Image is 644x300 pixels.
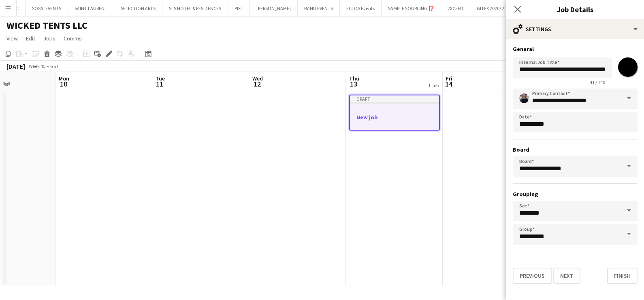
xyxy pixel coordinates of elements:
[298,0,340,16] button: BANU EVENTS
[349,95,440,131] app-job-card: DraftNew job
[6,62,25,70] div: [DATE]
[156,75,165,82] span: Tue
[470,0,518,16] button: GITEX 2020/ 2025
[583,79,612,85] span: 41 / 140
[446,75,452,82] span: Fri
[26,35,35,42] span: Edit
[445,79,452,89] span: 14
[6,19,87,32] h1: WICKED TENTS LLC
[3,33,21,44] a: View
[513,268,552,284] button: Previous
[340,0,382,16] button: ECLOS Events
[40,33,59,44] a: Jobs
[251,79,263,89] span: 12
[350,95,439,102] div: Draft
[154,79,165,89] span: 11
[27,63,47,69] span: Week 45
[59,75,69,82] span: Mon
[553,268,580,284] button: Next
[513,45,638,53] h3: General
[43,35,55,42] span: Jobs
[162,0,228,16] button: SLS HOTEL & RESIDENCES
[348,79,359,89] span: 13
[68,0,114,16] button: SAINT LAURENT
[441,0,470,16] button: 2XCEED
[349,75,359,82] span: Thu
[64,35,82,42] span: Comms
[350,114,439,121] h3: New job
[114,0,162,16] button: SELECTION ARTS
[382,0,441,16] button: SAMPLE SOURCING ⁉️
[252,75,263,82] span: Wed
[58,79,69,89] span: 10
[513,146,638,153] h3: Board
[506,19,644,39] div: Settings
[250,0,298,16] button: [PERSON_NAME]
[6,35,18,42] span: View
[23,33,38,44] a: Edit
[506,4,644,15] h3: Job Details
[50,63,59,69] div: GST
[228,0,250,16] button: PIXL
[513,190,638,198] h3: Grouping
[607,268,638,284] button: Finish
[60,33,85,44] a: Comms
[26,0,68,16] button: SOSAI EVENTS
[428,82,439,89] div: 1 Job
